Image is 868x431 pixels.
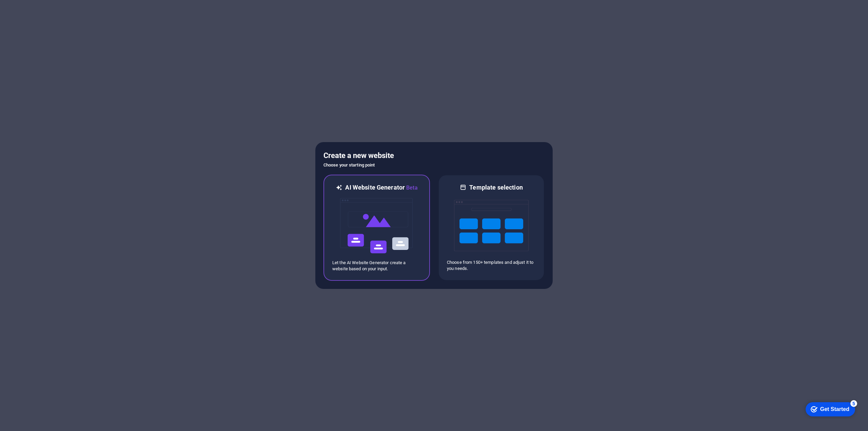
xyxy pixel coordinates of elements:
h5: Create a new website [323,150,545,161]
div: Get Started 5 items remaining, 0% complete [5,3,55,18]
p: Choose from 150+ templates and adjust it to you needs. [447,259,536,272]
h6: AI Website Generator [345,183,417,192]
p: Let the AI Website Generator create a website based on your input. [332,260,421,272]
h6: Choose your starting point [323,161,545,169]
div: AI Website GeneratorBetaaiLet the AI Website Generator create a website based on your input. [323,175,430,281]
div: Template selectionChoose from 150+ templates and adjust it to you needs. [438,175,545,281]
div: 5 [50,1,57,8]
div: Get Started [20,7,49,14]
span: Beta [405,184,418,191]
img: ai [339,192,414,260]
h6: Template selection [469,183,522,192]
